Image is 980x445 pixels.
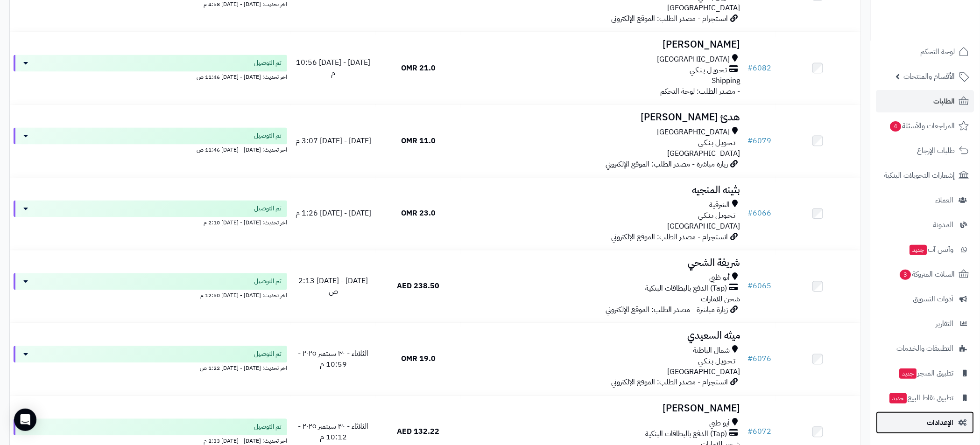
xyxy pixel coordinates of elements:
[14,362,287,372] div: اخر تحديث: [DATE] - [DATE] 1:22 ص
[401,353,436,364] span: 19.0 OMR
[612,376,728,388] span: انستجرام - مصدر الطلب: الموقع الإلكتروني
[465,403,740,414] h3: [PERSON_NAME]
[899,367,954,380] span: تطبيق المتجر
[668,148,740,159] span: [GEOGRAPHIC_DATA]
[876,189,974,211] a: العملاء
[876,164,974,187] a: إشعارات التحويلات البنكية
[668,2,740,14] span: [GEOGRAPHIC_DATA]
[876,387,974,409] a: تطبيق نقاط البيعجديد
[296,208,371,219] span: [DATE] - [DATE] 1:26 م
[890,121,902,132] span: 4
[606,304,728,315] span: زيارة مباشرة - مصدر الطلب: الموقع الإلكتروني
[748,208,753,219] span: #
[701,293,740,305] span: شحن للامارات
[876,288,974,310] a: أدوات التسويق
[913,292,954,306] span: أدوات التسويق
[646,429,727,439] span: (Tap) الدفع بالبطاقات البنكية
[14,290,287,299] div: اخر تحديث: [DATE] - [DATE] 12:50 م
[936,194,954,207] span: العملاء
[748,353,772,364] a: #6076
[921,45,955,58] span: لوحة التحكم
[465,39,740,50] h3: [PERSON_NAME]
[748,208,772,219] a: #6066
[698,138,736,148] span: تـحـويـل بـنـكـي
[254,349,282,359] span: تم التوصيل
[897,342,954,355] span: التطبيقات والخدمات
[254,422,282,431] span: تم التوصيل
[910,245,927,255] span: جديد
[690,65,727,76] span: تـحـويـل بـنـكـي
[698,356,736,367] span: تـحـويـل بـنـكـي
[710,200,730,210] span: الشرقية
[14,409,36,431] div: Open Intercom Messenger
[710,272,730,283] span: أبو ظبي
[748,280,753,292] span: #
[876,139,974,162] a: طلبات الإرجاع
[668,221,740,232] span: [GEOGRAPHIC_DATA]
[748,63,772,74] a: #6082
[612,13,728,24] span: انستجرام - مصدر الطلب: الموقع الإلكتروني
[876,313,974,335] a: التقارير
[401,63,436,74] span: 21.0 OMR
[461,32,744,104] td: - مصدر الطلب: لوحة التحكم
[401,208,436,219] span: 23.0 OMR
[254,204,282,213] span: تم التوصيل
[876,263,974,285] a: السلات المتروكة3
[296,135,371,146] span: [DATE] - [DATE] 3:07 م
[298,348,368,370] span: الثلاثاء - ٣٠ سبتمبر ٢٠٢٥ - 10:59 م
[904,70,955,83] span: الأقسام والمنتجات
[889,391,954,404] span: تطبيق نقاط البيع
[254,131,282,140] span: تم التوصيل
[927,416,954,429] span: الإعدادات
[934,95,955,108] span: الطلبات
[612,231,728,243] span: انستجرام - مصدر الطلب: الموقع الإلكتروني
[900,270,911,280] span: 3
[606,159,728,170] span: زيارة مباشرة - مصدر الطلب: الموقع الإلكتروني
[876,90,974,112] a: الطلبات
[876,362,974,384] a: تطبيق المتجرجديد
[710,418,730,429] span: أبو ظبي
[876,411,974,434] a: الإعدادات
[397,426,440,437] span: 132.22 AED
[646,283,727,294] span: (Tap) الدفع بالبطاقات البنكية
[876,238,974,261] a: وآتس آبجديد
[298,275,368,297] span: [DATE] - [DATE] 2:13 ص
[900,369,917,379] span: جديد
[933,218,954,231] span: المدونة
[401,135,436,146] span: 11.0 OMR
[465,257,740,268] h3: شريفة الشحي
[465,330,740,341] h3: ميثه السعيدي
[876,214,974,236] a: المدونة
[917,25,971,45] img: logo-2.png
[14,435,287,445] div: اخر تحديث: [DATE] - [DATE] 2:33 م
[465,185,740,195] h3: بثينه المنجيه
[712,75,740,86] span: Shipping
[748,135,753,146] span: #
[884,169,955,182] span: إشعارات التحويلات البنكية
[748,353,753,364] span: #
[657,127,730,138] span: [GEOGRAPHIC_DATA]
[14,71,287,81] div: اخر تحديث: [DATE] - [DATE] 11:46 ص
[748,63,753,74] span: #
[917,144,955,157] span: طلبات الإرجاع
[748,426,753,437] span: #
[254,58,282,68] span: تم التوصيل
[748,426,772,437] a: #6072
[397,280,440,292] span: 238.50 AED
[876,115,974,137] a: المراجعات والأسئلة4
[698,210,736,221] span: تـحـويـل بـنـكـي
[298,421,368,443] span: الثلاثاء - ٣٠ سبتمبر ٢٠٢٥ - 10:12 م
[876,337,974,360] a: التطبيقات والخدمات
[254,277,282,286] span: تم التوصيل
[748,135,772,146] a: #6079
[936,317,954,330] span: التقارير
[657,54,730,65] span: [GEOGRAPHIC_DATA]
[889,119,955,132] span: المراجعات والأسئلة
[876,41,974,63] a: لوحة التحكم
[14,144,287,154] div: اخر تحديث: [DATE] - [DATE] 11:46 ص
[668,366,740,377] span: [GEOGRAPHIC_DATA]
[899,268,955,281] span: السلات المتروكة
[296,57,370,79] span: [DATE] - [DATE] 10:56 م
[14,217,287,227] div: اخر تحديث: [DATE] - [DATE] 2:10 م
[909,243,954,256] span: وآتس آب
